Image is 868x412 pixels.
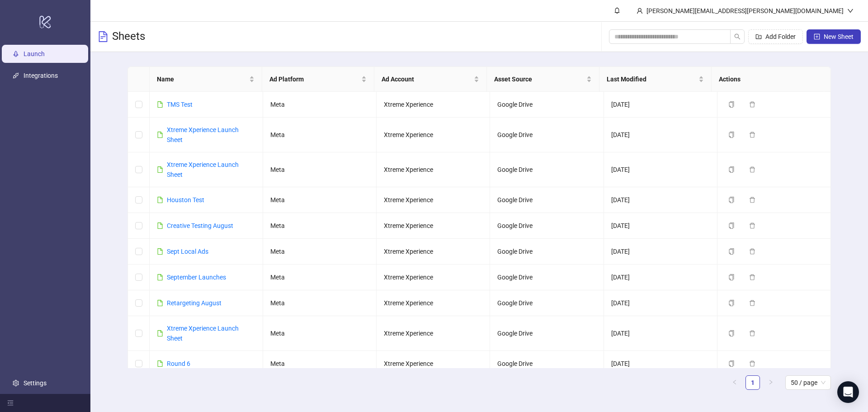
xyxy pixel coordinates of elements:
[262,67,375,92] th: Ad Platform
[604,351,717,377] td: [DATE]
[263,152,377,187] td: Meta
[727,375,742,390] li: Previous Page
[167,299,222,307] a: Retargeting August
[728,274,735,280] span: copy
[727,375,742,390] button: left
[382,74,472,84] span: Ad Account
[749,197,755,203] span: delete
[157,74,247,84] span: Name
[734,33,741,40] span: search
[157,300,163,306] span: file
[167,196,204,204] a: Houston Test
[487,67,599,92] th: Asset Source
[614,7,620,14] span: bell
[490,316,604,351] td: Google Drive
[377,290,490,316] td: Xtreme Xperience
[157,166,163,173] span: file
[377,92,490,118] td: Xtreme Xperience
[377,239,490,265] td: Xtreme Xperience
[263,213,377,239] td: Meta
[157,101,163,108] span: file
[604,187,717,213] td: [DATE]
[728,166,735,173] span: copy
[263,239,377,265] td: Meta
[150,67,262,92] th: Name
[167,325,239,342] a: Xtreme Xperience Launch Sheet
[814,33,820,40] span: plus-square
[377,187,490,213] td: Xtreme Xperience
[745,375,760,390] li: 1
[643,6,847,16] div: [PERSON_NAME][EMAIL_ADDRESS][PERSON_NAME][DOMAIN_NAME]
[847,8,854,14] span: down
[712,67,824,92] th: Actions
[749,223,755,229] span: delete
[377,213,490,239] td: Xtreme Xperience
[749,132,755,138] span: delete
[167,126,239,143] a: Xtreme Xperience Launch Sheet
[604,239,717,265] td: [DATE]
[167,161,239,178] a: Xtreme Xperience Launch Sheet
[764,375,778,390] li: Next Page
[604,316,717,351] td: [DATE]
[607,74,697,84] span: Last Modified
[490,290,604,316] td: Google Drive
[167,360,190,367] a: Round 6
[7,400,14,406] span: menu-fold
[749,330,755,336] span: delete
[749,274,755,280] span: delete
[728,330,735,336] span: copy
[604,118,717,152] td: [DATE]
[785,375,831,390] div: Page Size
[167,248,208,255] a: Sept Local Ads
[167,101,193,108] a: TMS Test
[157,223,163,229] span: file
[755,33,762,40] span: folder-add
[749,360,755,367] span: delete
[157,248,163,255] span: file
[24,50,45,57] a: Launch
[807,29,861,44] button: New Sheet
[728,132,735,138] span: copy
[377,265,490,290] td: Xtreme Xperience
[377,118,490,152] td: Xtreme Xperience
[263,316,377,351] td: Meta
[263,118,377,152] td: Meta
[374,67,487,92] th: Ad Account
[604,265,717,290] td: [DATE]
[263,187,377,213] td: Meta
[728,360,735,367] span: copy
[749,101,755,108] span: delete
[377,152,490,187] td: Xtreme Xperience
[167,274,226,281] a: September Launches
[24,379,47,387] a: Settings
[377,316,490,351] td: Xtreme Xperience
[263,92,377,118] td: Meta
[791,376,826,389] span: 50 / page
[748,29,803,44] button: Add Folder
[112,29,145,44] h3: Sheets
[24,72,58,79] a: Integrations
[746,376,759,389] a: 1
[157,274,163,280] span: file
[490,187,604,213] td: Google Drive
[494,74,585,84] span: Asset Source
[824,33,854,40] span: New Sheet
[749,166,755,173] span: delete
[837,381,859,403] div: Open Intercom Messenger
[604,92,717,118] td: [DATE]
[490,92,604,118] td: Google Drive
[490,351,604,377] td: Google Drive
[157,132,163,138] span: file
[98,31,108,42] span: file-text
[157,197,163,203] span: file
[728,300,735,306] span: copy
[728,197,735,203] span: copy
[157,360,163,367] span: file
[490,152,604,187] td: Google Drive
[637,8,643,14] span: user
[765,33,796,40] span: Add Folder
[490,265,604,290] td: Google Drive
[377,351,490,377] td: Xtreme Xperience
[749,248,755,255] span: delete
[490,118,604,152] td: Google Drive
